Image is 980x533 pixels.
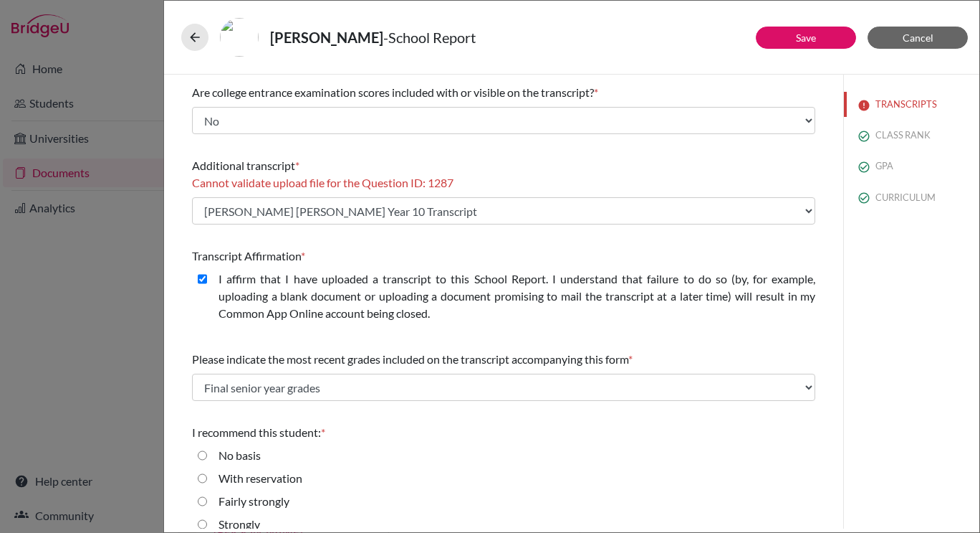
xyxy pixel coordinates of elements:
[270,29,383,46] strong: [PERSON_NAME]
[218,447,261,464] label: No basis
[844,92,979,117] button: TRANSCRIPTS
[192,352,628,366] span: Please indicate the most recent grades included on the transcript accompanying this form
[192,159,295,172] span: Additional transcript
[858,161,870,173] img: check_circle_outline-e4d4ac0f8e9136db5ab2.svg
[218,493,289,510] label: Fairly strongly
[192,85,594,99] span: Are college entrance examination scores included with or visible on the transcript?
[192,425,321,439] span: I recommend this student:
[858,192,870,204] img: check_circle_outline-e4d4ac0f8e9136db5ab2.svg
[858,131,870,142] img: check_circle_outline-e4d4ac0f8e9136db5ab2.svg
[192,249,301,263] span: Transcript Affirmation
[844,185,979,210] button: CURRICULUM
[858,100,870,111] img: error-544570611efd0a2d1de9.svg
[218,516,260,533] label: Strongly
[218,470,302,487] label: With reservation
[192,176,453,189] span: Cannot validate upload file for the Question ID: 1287
[383,29,476,46] span: - School Report
[218,270,815,322] label: I affirm that I have uploaded a transcript to this School Report. I understand that failure to do...
[844,154,979,179] button: GPA
[844,123,979,148] button: CLASS RANK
